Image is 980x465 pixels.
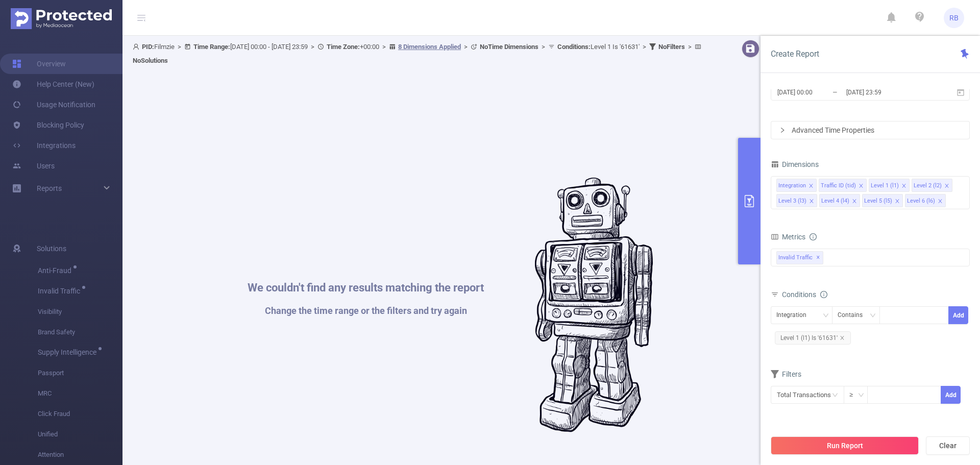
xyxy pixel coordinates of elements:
[838,307,870,324] div: Contains
[907,194,935,208] div: Level 6 (l6)
[864,194,892,208] div: Level 5 (l5)
[12,94,95,115] a: Usage Notification
[535,178,653,433] img: #
[771,160,819,168] span: Dimensions
[12,54,66,74] a: Overview
[778,194,806,208] div: Level 3 (l3)
[308,43,317,51] span: >
[820,291,827,298] i: icon: info-circle
[38,322,122,342] span: Brand Safety
[823,312,829,320] i: icon: down
[869,179,910,192] li: Level 1 (l1)
[461,43,471,51] span: >
[938,199,943,205] i: icon: close
[895,199,900,205] i: icon: close
[38,349,100,356] span: Supply Intelligence
[38,445,122,465] span: Attention
[557,43,591,51] b: Conditions :
[38,267,75,274] span: Anti-Fraud
[948,306,968,324] button: Add
[858,392,864,399] i: icon: down
[862,194,903,207] li: Level 5 (l5)
[871,179,899,192] div: Level 1 (l1)
[771,370,801,378] span: Filters
[379,43,389,51] span: >
[37,178,62,199] a: Reports
[816,252,820,264] span: ✕
[852,199,857,205] i: icon: close
[133,57,168,64] b: No Solutions
[776,194,817,207] li: Level 3 (l3)
[538,43,548,51] span: >
[12,135,76,156] a: Integrations
[926,436,970,455] button: Clear
[248,306,484,315] h1: Change the time range or the filters and try again
[776,251,823,264] span: Invalid Traffic
[776,85,859,99] input: Start date
[37,184,62,192] span: Reports
[685,43,695,51] span: >
[398,43,461,51] u: 8 Dimensions Applied
[901,183,906,189] i: icon: close
[193,43,230,51] b: Time Range:
[12,115,84,135] a: Blocking Policy
[771,49,819,59] span: Create Report
[819,179,867,192] li: Traffic ID (tid)
[771,436,919,455] button: Run Report
[819,194,860,207] li: Level 4 (l4)
[175,43,184,51] span: >
[133,43,704,64] span: Filmzie [DATE] 00:00 - [DATE] 23:59 +00:00
[808,183,814,189] i: icon: close
[912,179,952,192] li: Level 2 (l2)
[771,121,969,139] div: icon: rightAdvanced Time Properties
[12,156,55,176] a: Users
[914,179,942,192] div: Level 2 (l2)
[821,179,856,192] div: Traffic ID (tid)
[840,335,845,340] i: icon: close
[38,302,122,322] span: Visibility
[11,8,112,29] img: Protected Media
[782,290,827,299] span: Conditions
[775,331,851,345] span: Level 1 (l1) Is '61631'
[38,383,122,404] span: MRC
[557,43,640,51] span: Level 1 Is '61631'
[821,194,849,208] div: Level 4 (l4)
[142,43,154,51] b: PID:
[38,363,122,383] span: Passport
[38,404,122,424] span: Click Fraud
[776,307,814,324] div: Integration
[38,287,84,295] span: Invalid Traffic
[37,238,66,259] span: Solutions
[779,127,786,133] i: icon: right
[778,179,806,192] div: Integration
[327,43,360,51] b: Time Zone:
[771,233,805,241] span: Metrics
[849,386,860,403] div: ≥
[248,282,484,293] h1: We couldn't find any results matching the report
[870,312,876,320] i: icon: down
[480,43,538,51] b: No Time Dimensions
[776,179,817,192] li: Integration
[949,8,959,28] span: RB
[810,233,817,240] i: icon: info-circle
[640,43,649,51] span: >
[133,43,142,50] i: icon: user
[12,74,94,94] a: Help Center (New)
[658,43,685,51] b: No Filters
[859,183,864,189] i: icon: close
[845,85,928,99] input: End date
[905,194,946,207] li: Level 6 (l6)
[944,183,949,189] i: icon: close
[941,386,961,404] button: Add
[38,424,122,445] span: Unified
[809,199,814,205] i: icon: close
